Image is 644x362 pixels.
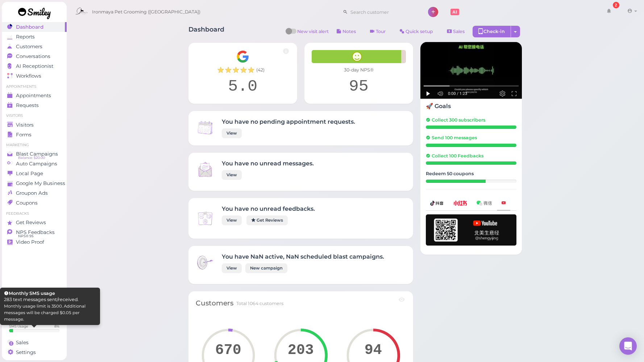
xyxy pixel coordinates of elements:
[2,237,67,247] a: Video Proof
[16,340,29,346] span: Sales
[2,211,67,216] li: Feedbacks
[2,178,67,188] a: Google My Business
[236,50,249,63] img: Google__G__Logo-edd0e34f60d7ca4a2f4ece79cff21ae3.svg
[256,67,265,73] span: ( 42 )
[196,160,215,179] img: Inbox
[2,169,67,178] a: Local Page
[16,161,57,167] span: Auto Campaigns
[16,92,51,99] span: Appointments
[16,219,46,226] span: Get Reviews
[196,299,233,308] div: Customers
[16,349,36,355] span: Settings
[222,170,242,180] a: View
[453,201,467,205] img: xhs-786d23addd57f6a2be217d5a65f4ab6b.png
[2,61,67,71] a: AI Receptionist
[2,347,67,357] a: Settings
[16,132,32,138] span: Forms
[364,26,392,37] a: Tour
[2,120,67,130] a: Visitors
[426,117,516,123] h5: Collect 300 subscribers
[16,200,38,206] span: Coupons
[16,190,48,196] span: Groupon Ads
[246,215,288,225] a: Get Reviews
[196,118,215,137] img: Inbox
[2,52,67,61] a: Conversations
[222,118,355,125] h4: You have no pending appointment requests.
[9,324,28,329] div: SMS Usage
[2,149,67,159] a: Blast Campaigns Balance: $20.00
[222,160,314,167] h4: You have no unread messages.
[16,239,44,245] span: Video Proof
[222,215,242,225] a: View
[2,338,67,347] a: Sales
[222,128,242,138] a: View
[426,103,516,110] h4: 🚀 Goals
[236,300,283,307] div: Total 1064 customers
[2,42,67,52] a: Customers
[2,84,67,89] li: Appointments
[222,205,315,212] h4: You have no unread feedbacks.
[222,263,242,273] a: View
[16,24,43,30] span: Dashboard
[18,233,33,239] span: NPS® 95
[2,22,67,32] a: Dashboard
[477,201,492,205] img: wechat-a99521bb4f7854bbf8f190d1356e2cdb.png
[2,130,67,140] a: Forms
[348,6,418,18] input: Search customer
[426,214,516,246] img: youtube-h-92280983ece59b2848f85fc261e8ffad.png
[2,188,67,198] a: Groupon Ads
[196,77,290,96] div: 5.0
[16,229,55,235] span: NPS Feedbacks
[16,102,39,108] span: Requests
[426,180,486,183] div: 33
[16,34,35,40] span: Reports
[331,26,362,37] button: Notes
[2,227,67,237] a: NPS Feedbacks NPS® 95
[0,288,100,325] div: 283 text messages sent/received.
[297,28,329,39] span: New visit alert
[16,63,53,69] span: AI Receptionist
[394,26,439,37] a: Quick setup
[188,26,224,39] h1: Dashboard
[245,263,287,273] a: New campaign
[312,67,406,73] div: 30-day NPS®
[196,253,215,272] img: Inbox
[473,26,511,37] div: Check-in
[2,218,67,227] a: Get Reviews
[54,324,59,329] div: 8 %
[18,155,45,161] span: Balance: $20.00
[441,26,471,37] a: Sales
[196,209,215,228] img: Inbox
[2,71,67,81] a: Workflows
[4,291,55,296] b: Monthly SMS usage
[16,53,50,59] span: Conversations
[16,180,65,186] span: Google My Business
[16,73,41,79] span: Workflows
[430,201,444,206] img: douyin-2727e60b7b0d5d1bbe969c21619e8014.png
[2,198,67,208] a: Coupons
[426,153,516,159] h5: Collect 100 Feedbacks
[2,113,67,118] li: Visitors
[92,2,200,22] span: Ironmaya Pet Grooming ([GEOGRAPHIC_DATA])
[426,171,516,176] h5: Redeem 50 coupons
[2,159,67,169] a: Auto Campaigns
[2,143,67,148] li: Marketing
[426,135,516,140] h5: Send 100 messages
[2,100,67,110] a: Requests
[16,122,34,128] span: Visitors
[16,44,42,50] span: Customers
[420,42,522,99] img: AI receptionist
[613,2,619,8] div: 2
[16,151,58,157] span: Blast Campaigns
[16,170,43,177] span: Local Page
[619,337,637,355] div: Open Intercom Messenger
[4,304,86,322] small: Monthly usage limit is 3500. Additional messages will be charged $0.05 per message.
[453,29,465,34] span: Sales
[222,253,384,260] h4: You have NaN active, NaN scheduled blast campaigns.
[2,32,67,42] a: Reports
[312,77,406,96] div: 95
[2,91,67,100] a: Appointments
